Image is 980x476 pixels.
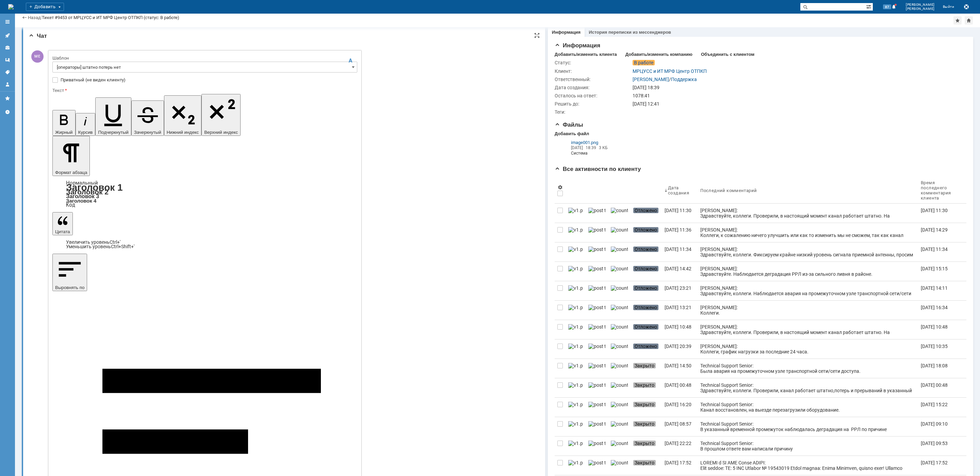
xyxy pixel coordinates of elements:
[698,339,918,359] a: [PERSON_NAME]: Коллеги, график нагрузки за последние 24 часа.
[918,339,961,359] a: [DATE] 10:35
[566,417,586,436] a: v1.png
[76,226,77,231] span: .
[568,363,583,368] img: v1.png
[586,320,608,339] a: post ticket.png
[134,130,161,135] span: Зачеркнутый
[665,344,691,349] div: [DATE] 20:39
[665,421,691,427] div: [DATE] 08:57
[631,262,662,281] a: Отложено
[41,15,42,20] div: |
[662,359,698,378] a: [DATE] 14:50
[566,242,586,261] a: v1.png
[918,204,961,223] a: [DATE] 11:30
[918,320,961,339] a: [DATE] 10:48
[698,456,918,475] a: LOREMI d SI AME Conse ADIPI: Elit seddoe: TE: 5 INC Utlabor № 19543019 Etdol magnaa: Enima Minimv...
[633,93,961,98] div: 1078:41
[78,130,93,135] span: Курсив
[611,285,628,291] img: counter.png
[590,140,598,145] span: .png
[66,198,96,204] a: Заголовок 4
[76,113,96,136] button: Курсив
[568,441,583,446] img: v1.png
[608,398,631,417] a: counter.png
[918,359,961,378] a: [DATE] 18:08
[633,363,656,368] span: Закрыто
[921,266,948,271] div: [DATE] 15:15
[633,227,658,233] span: Отложено
[611,344,628,349] img: counter.png
[700,382,915,399] div: Technical Support Senior: Здравствуйте, коллеги. Проверили, канал работает штатно,потерь и прерыв...
[571,140,590,145] span: image001
[42,15,179,20] div: Тикет #9453 от МРЦУСС и ИТ МРФ Центр ОТПКП (статус: В работе)
[665,208,691,213] div: [DATE] 11:30
[10,232,58,237] span: [URL][DOMAIN_NAME]
[918,301,961,320] a: [DATE] 16:34
[662,281,698,300] a: [DATE] 23:21
[43,226,54,231] span: otpkp
[608,204,631,223] a: counter.png
[662,242,698,261] a: [DATE] 11:34
[555,42,600,49] span: Информация
[588,247,605,252] img: post ticket.png
[586,242,608,261] a: post ticket.png
[586,339,608,359] a: post ticket.png
[66,202,75,208] a: Код
[665,460,691,465] div: [DATE] 17:52
[568,305,583,310] img: v1.png
[571,140,631,145] a: image001.png
[52,254,87,291] button: Выровнять по
[566,320,586,339] a: v1.png
[566,223,586,242] a: v1.png
[555,52,617,57] div: Добавить/изменить клиента
[72,226,73,231] span: .
[631,281,662,300] a: Отложено
[588,305,605,310] img: post ticket.png
[588,363,605,368] img: post ticket.png
[700,266,915,282] div: [PERSON_NAME]: Здравствуйте. Наблюдается деградация РРЛ из-за сильного ливня в районе. Работоспос...
[698,437,918,456] a: Technical Support Senior: В прошлом ответе вам написали причину
[698,281,918,300] a: [PERSON_NAME]: Здравствуйте, коллеги. Наблюдается авария на промежуточном узле транспортной сети/...
[921,285,948,291] div: [DATE] 14:11
[631,223,662,242] a: Отложено
[2,42,13,53] a: Клиенты
[26,3,64,11] div: Добавить
[662,437,698,456] a: [DATE] 22:22
[631,398,662,417] a: Закрыто
[586,417,608,436] a: post ticket.png
[95,97,131,136] button: Подчеркнутый
[111,244,134,249] span: Ctrl+Shift+'
[555,77,631,82] div: Ответственный:
[662,301,698,320] a: [DATE] 13:21
[921,180,953,201] div: Время последнего комментария клиента
[698,204,918,223] a: [PERSON_NAME]: Здравствуйте, коллеги. Проверили, в настоящий момент канал работает штатно. На зап...
[631,437,662,456] a: Закрыто
[633,247,658,252] span: Отложено
[566,398,586,417] a: v1.png
[698,417,918,436] a: Technical Support Senior: В указанный временной промежуток наблюдалась деградация на РРЛ по причи...
[566,437,586,456] a: v1.png
[588,227,605,233] img: post ticket.png
[662,398,698,417] a: [DATE] 16:20
[589,30,671,35] a: История переписки из мессенджеров
[611,441,628,446] img: counter.png
[662,223,698,242] a: [DATE] 11:36
[611,266,628,271] img: counter.png
[571,145,583,150] span: [DATE]
[665,227,691,233] div: [DATE] 11:36
[608,437,631,456] a: counter.png
[633,77,669,82] a: [PERSON_NAME]
[66,244,134,249] a: Decrease
[586,378,608,397] a: post ticket.png
[568,382,583,388] img: v1.png
[698,262,918,281] a: [PERSON_NAME]: Здравствуйте. Наблюдается деградация РРЛ из-за сильного ливня в районе. Работоспос...
[586,281,608,300] a: post ticket.png
[611,227,628,233] img: counter.png
[698,223,918,242] a: [PERSON_NAME]: Коллеги, к сожалению ничего улучшить или как то изменить мы не сможем, так как кан...
[701,52,754,57] div: Объединить с клиентом
[588,324,605,330] img: post ticket.png
[631,204,662,223] a: Отложено
[2,67,13,78] a: Теги
[633,208,658,213] span: Отложено
[662,456,698,475] a: [DATE] 17:52
[698,398,918,417] a: Technical Support Senior: Канал восстановлен, на выезде перезагрузили оборудование.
